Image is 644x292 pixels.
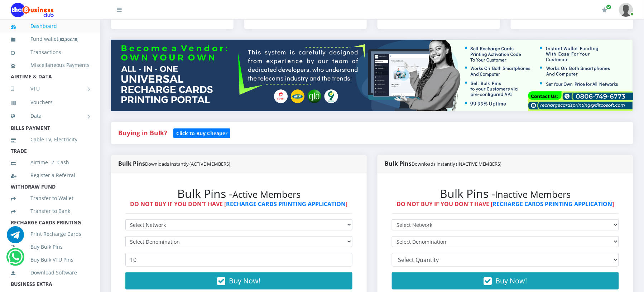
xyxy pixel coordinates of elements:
a: Transactions [11,44,90,60]
a: Vouchers [11,94,90,111]
a: RECHARGE CARDS PRINTING APPLICATION [226,200,346,208]
strong: Bulk Pins [385,160,502,167]
a: RECHARGE CARDS PRINTING APPLICATION [493,200,612,208]
a: Print Recharge Cards [11,226,90,242]
a: Download Software [11,264,90,281]
a: Click to Buy Cheaper [173,128,230,137]
span: Buy Now! [496,276,527,286]
small: [ ] [58,36,78,42]
span: Renew/Upgrade Subscription [606,4,612,10]
strong: DO NOT BUY IF YOU DON'T HAVE [ ] [130,200,348,208]
strong: DO NOT BUY IF YOU DON'T HAVE [ ] [397,200,614,208]
a: Transfer to Wallet [11,190,90,206]
a: Data [11,107,90,125]
a: Buy Bulk Pins [11,239,90,255]
button: Buy Now! [125,272,352,289]
h2: Bulk Pins - [392,187,619,200]
b: 82,303.18 [60,36,77,42]
button: Buy Now! [392,272,619,289]
a: Cable TV, Electricity [11,131,90,148]
small: Downloads instantly (INACTIVE MEMBERS) [412,161,502,167]
a: Fund wallet[82,303.18] [11,31,90,48]
img: User [619,3,633,17]
strong: Bulk Pins [118,160,230,167]
input: Enter Quantity [125,253,352,267]
img: multitenant_rcp.png [111,40,633,111]
a: Chat for support [7,232,24,243]
h2: Bulk Pins - [125,187,352,200]
b: Click to Buy Cheaper [176,130,227,137]
img: Logo [11,3,54,17]
a: Miscellaneous Payments [11,57,90,73]
a: VTU [11,80,90,98]
a: Chat for support [8,254,23,266]
a: Register a Referral [11,167,90,184]
i: Renew/Upgrade Subscription [602,7,607,13]
span: Buy Now! [229,276,261,286]
small: Downloads instantly (ACTIVE MEMBERS) [145,161,230,167]
a: Dashboard [11,18,90,34]
a: Airtime -2- Cash [11,154,90,171]
strong: Buying in Bulk? [118,128,167,137]
a: Transfer to Bank [11,203,90,219]
small: Inactive Members [495,188,571,201]
small: Active Members [232,188,301,201]
a: Buy Bulk VTU Pins [11,252,90,268]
